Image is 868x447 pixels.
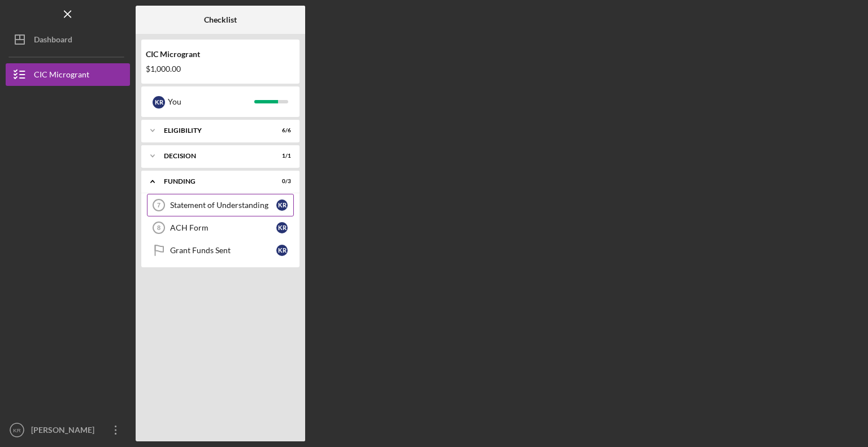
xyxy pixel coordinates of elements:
div: 0 / 3 [271,178,291,185]
div: K R [276,245,288,256]
div: ELIGIBILITY [164,127,263,134]
a: 7Statement of UnderstandingKR [147,194,294,216]
div: K R [276,222,288,233]
text: KR [13,427,20,433]
div: You [168,92,254,111]
div: Statement of Understanding [170,201,276,210]
div: ACH Form [170,223,276,232]
div: K R [153,96,165,109]
a: Grant Funds SentKR [147,239,294,262]
div: K R [276,199,288,211]
div: FUNDING [164,178,263,185]
div: [PERSON_NAME] [28,419,102,444]
a: 8ACH FormKR [147,216,294,239]
div: CIC Microgrant [34,63,89,89]
div: 1 / 1 [271,153,291,159]
div: 6 / 6 [271,127,291,134]
div: CIC Microgrant [146,50,295,59]
button: CIC Microgrant [6,63,130,86]
div: Grant Funds Sent [170,246,276,255]
button: KR[PERSON_NAME] [6,419,130,441]
button: Dashboard [6,28,130,51]
tspan: 8 [157,224,160,231]
b: Checklist [204,15,237,24]
tspan: 7 [157,202,160,209]
div: Dashboard [34,28,72,54]
div: $1,000.00 [146,64,295,73]
div: Decision [164,153,263,159]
